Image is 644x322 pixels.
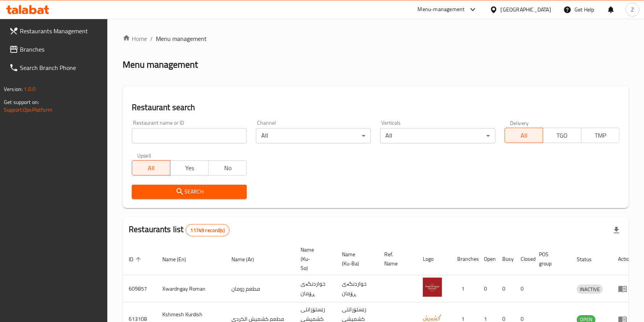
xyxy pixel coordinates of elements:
label: Delivery [510,120,529,125]
div: [GEOGRAPHIC_DATA] [501,5,551,14]
span: 11749 record(s) [186,227,229,234]
button: All [132,160,170,176]
nav: breadcrumb [123,34,629,43]
span: Name (Ku-Ba) [342,250,369,268]
td: 1 [451,275,478,302]
span: TGO [546,130,578,141]
th: Logo [417,243,451,275]
span: Ref. Name [384,250,408,268]
span: All [135,163,167,174]
a: Home [123,34,147,43]
td: Xwardngay Roman [156,275,225,302]
div: Export file [607,221,626,239]
div: Menu [618,284,632,293]
span: Search Branch Phone [20,63,102,72]
li: / [150,34,153,43]
a: Restaurants Management [3,22,108,40]
span: POS group [539,250,561,268]
span: INACTIVE [577,285,603,294]
button: TGO [543,128,581,143]
button: TMP [581,128,620,143]
span: Get support on: [4,97,39,107]
span: Yes [173,163,205,174]
div: Menu-management [418,5,465,14]
h2: Menu management [123,59,198,71]
span: Z [631,5,634,14]
td: 0 [515,275,533,302]
td: 0 [478,275,496,302]
a: Support.OpsPlatform [4,105,52,115]
button: Yes [170,160,209,176]
span: Name (Ku-So) [301,245,327,273]
span: Menu management [156,34,207,43]
span: Restaurants Management [20,26,102,36]
span: ID [129,255,143,264]
span: Name (En) [162,255,196,264]
a: Branches [3,40,108,59]
button: No [208,160,247,176]
img: Xwardngay Roman [423,278,442,297]
button: All [505,128,543,143]
label: Upsell [137,153,151,158]
td: خواردنگەی ڕۆمان [294,275,336,302]
a: Search Branch Phone [3,59,108,77]
span: Branches [20,45,102,54]
span: Status [577,255,602,264]
span: Name (Ar) [231,255,264,264]
h2: Restaurants list [129,224,230,236]
button: Search [132,185,247,199]
span: Version: [4,84,23,94]
div: Total records count [186,224,230,236]
th: Branches [451,243,478,275]
th: Action [612,243,638,275]
input: Search for restaurant name or ID.. [132,128,247,143]
span: All [508,130,540,141]
th: Busy [496,243,515,275]
th: Open [478,243,496,275]
span: TMP [584,130,616,141]
div: All [380,128,495,143]
td: مطعم رومان [225,275,294,302]
td: 0 [496,275,515,302]
div: All [256,128,371,143]
td: خواردنگەی ڕۆمان [336,275,378,302]
td: 609857 [123,275,156,302]
span: No [212,163,244,174]
th: Closed [515,243,533,275]
h2: Restaurant search [132,102,620,113]
span: Search [138,187,241,197]
span: 1.0.0 [24,84,36,94]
